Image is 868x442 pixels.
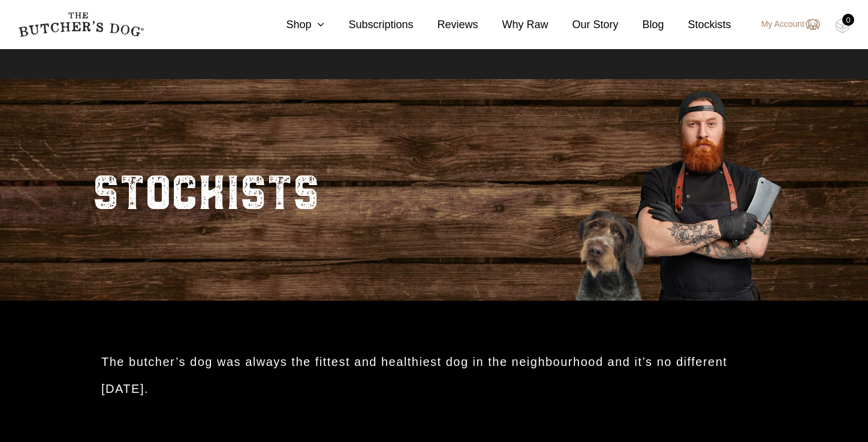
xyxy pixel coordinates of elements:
[413,17,478,33] a: Reviews
[556,76,796,301] img: Butcher_Large_3.png
[619,17,664,33] a: Blog
[835,18,850,34] img: TBD_Cart-Empty.png
[749,17,820,32] a: My Account
[92,151,320,229] h2: STOCKISTS
[842,14,854,26] div: 0
[324,17,413,33] a: Subscriptions
[548,17,619,33] a: Our Story
[262,17,324,33] a: Shop
[101,349,767,402] h2: The butcher’s dog was always the fittest and healthiest dog in the neighbourhood and it’s no diff...
[664,17,731,33] a: Stockists
[478,17,548,33] a: Why Raw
